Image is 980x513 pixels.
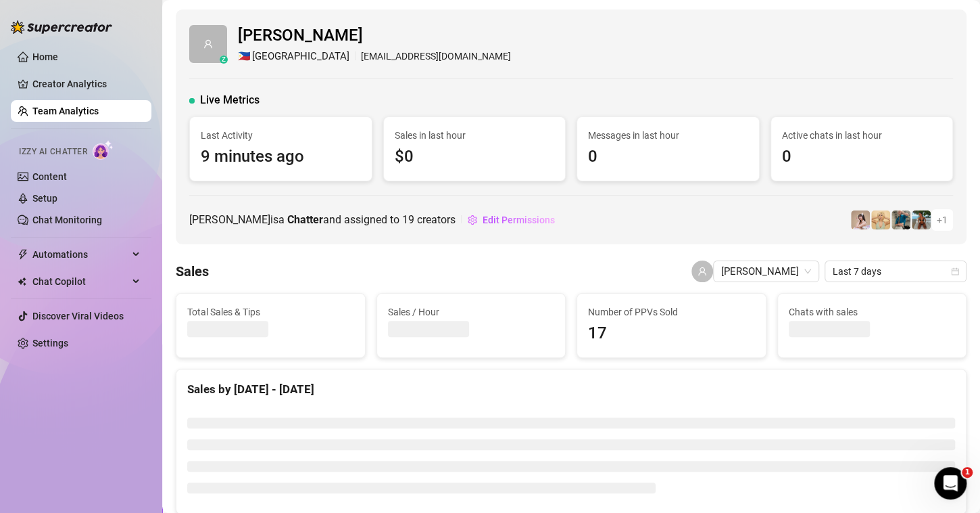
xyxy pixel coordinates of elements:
[934,467,966,499] iframe: Intercom live chat
[588,128,748,143] span: Messages in last hour
[200,92,260,108] span: Live Metrics
[32,271,128,292] span: Chat Copilot
[32,51,58,62] a: Home
[782,144,942,170] span: 0
[588,305,755,319] span: Number of PPVs Sold
[789,305,956,319] span: Chats with sales
[721,261,811,282] span: sofia yvonne eusebio
[32,171,67,182] a: Content
[238,49,251,65] span: 🇵🇭
[891,210,910,229] img: Eavnc
[912,210,931,229] img: Libby
[833,261,958,282] span: Last 7 days
[189,211,456,228] span: [PERSON_NAME] is a and assigned to creators
[220,55,228,64] div: z
[187,380,955,399] div: Sales by [DATE] - [DATE]
[187,305,354,319] span: Total Sales & Tips
[782,128,942,143] span: Active chats in last hour
[11,20,112,34] img: logo-BBDzfeDw.svg
[32,106,99,116] a: Team Analytics
[395,144,555,170] span: $0
[32,73,141,95] a: Creator Analytics
[937,213,948,227] span: + 1
[871,210,890,229] img: Actually.Maria
[32,244,128,265] span: Automations
[402,213,414,226] span: 19
[176,262,209,281] h4: Sales
[32,215,102,225] a: Chat Monitoring
[238,49,511,65] div: [EMAIL_ADDRESS][DOMAIN_NAME]
[962,467,973,478] span: 1
[588,321,755,347] span: 17
[238,23,511,49] span: [PERSON_NAME]
[18,249,28,260] span: thunderbolt
[697,267,707,276] span: user
[287,213,323,226] b: Chatter
[395,128,555,143] span: Sales in last hour
[588,144,748,170] span: 0
[467,209,556,231] button: Edit Permissions
[19,146,87,158] span: Izzy AI Chatter
[951,267,959,275] span: calendar
[851,210,870,229] img: anaxmei
[201,128,361,143] span: Last Activity
[18,277,26,286] img: Chat Copilot
[388,305,555,319] span: Sales / Hour
[32,338,68,349] a: Settings
[252,49,349,65] span: [GEOGRAPHIC_DATA]
[32,311,124,321] a: Discover Viral Videos
[32,193,57,204] a: Setup
[93,140,114,160] img: AI Chatter
[483,215,555,225] span: Edit Permissions
[468,215,477,225] span: setting
[203,39,213,49] span: user
[201,144,361,170] span: 9 minutes ago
